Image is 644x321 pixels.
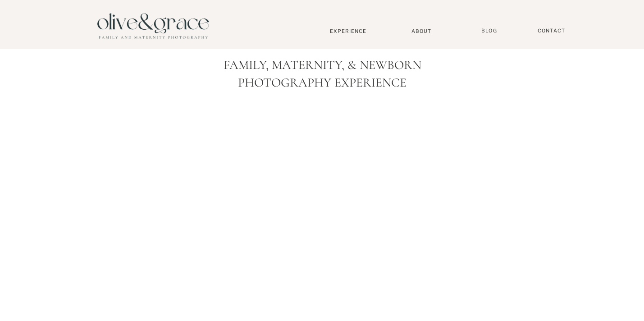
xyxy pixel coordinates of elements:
a: About [408,28,435,34]
a: BLOG [478,28,501,34]
a: Experience [319,28,378,34]
p: Photography Experience [224,75,420,98]
a: Contact [534,28,570,34]
h1: Family, Maternity, & Newborn [118,58,527,73]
